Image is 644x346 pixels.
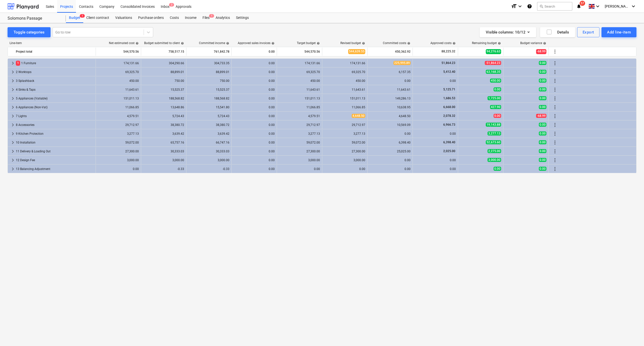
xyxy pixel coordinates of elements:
div: 174,131.66 [98,61,139,65]
div: Add line-item [607,29,631,36]
span: [PERSON_NAME] [605,4,630,8]
div: 59,072.00 [279,141,320,144]
div: 0.00 [279,167,320,171]
div: 750.00 [143,79,184,83]
span: 3,000.00 [488,158,501,162]
div: 4 Sinks & Taps [16,86,94,94]
span: help [361,42,365,45]
div: 30,333.03 [188,150,229,153]
div: Files [199,13,213,23]
div: 3,277.13 [279,132,320,135]
div: 2 Worktops [16,68,94,76]
span: 52,673.60 [486,140,501,144]
div: 174,131.66 [279,61,320,65]
span: 2 [169,3,174,7]
div: 11,066.85 [98,106,139,109]
div: 761,842.78 [188,48,229,56]
span: More actions [552,87,558,93]
div: 5 Appliances (Vatiable) [16,94,94,102]
span: 1 [80,14,85,18]
div: 13 Balancing Adjustment [16,165,94,173]
div: 25,025.00 [370,150,411,153]
span: keyboard_arrow_right [10,95,16,101]
div: 1 Furniture [16,59,94,67]
span: help [406,42,410,45]
div: 69,325.70 [324,70,365,74]
div: 11,066.85 [279,106,320,109]
div: 0.00 [370,79,411,83]
div: Costs [167,13,182,23]
div: 0.00 [415,158,456,162]
div: Solomons Passage [8,16,60,21]
span: keyboard_arrow_right [10,131,16,137]
div: 151,011.13 [324,97,365,100]
span: 1,725.00 [488,96,501,100]
div: 11,643.61 [279,88,320,91]
div: Net estimated cost [109,41,139,45]
div: 29,712.97 [98,123,139,127]
div: 3,277.13 [98,132,139,135]
span: keyboard_arrow_right [10,122,16,128]
span: keyboard_arrow_right [10,113,16,119]
div: 3,000.00 [143,158,184,162]
span: keyboard_arrow_right [10,69,16,75]
span: More actions [552,95,558,101]
i: keyboard_arrow_down [630,3,636,9]
span: 2,078.32 [443,114,456,118]
span: help [452,42,456,45]
div: Income [182,13,199,23]
div: 0.00 [234,48,275,56]
div: 27,300.00 [279,150,320,153]
span: More actions [552,113,558,119]
div: Chat Widget [619,322,644,346]
span: 1 [16,61,20,65]
span: keyboard_arrow_right [10,87,16,93]
span: More actions [552,157,558,163]
div: Line-item [8,41,96,45]
div: 0.00 [234,70,275,74]
div: 544,570.56 [279,48,320,56]
div: 0.00 [234,150,275,153]
div: -0.33 [143,167,184,171]
button: Export [577,27,600,37]
div: 12 Design Fee [16,156,94,164]
span: -68.99 [536,114,546,118]
span: 0.00 [539,79,546,83]
span: 0.00 [539,123,546,127]
span: help [225,42,229,45]
div: 3,000.00 [98,158,139,162]
span: 544,639.55 [348,49,365,54]
div: 188,568.82 [188,97,229,100]
div: 88,899.01 [188,70,229,74]
a: Valuations [112,13,135,23]
span: -51,864.23 [485,61,501,65]
div: 69,325.70 [98,70,139,74]
div: 38,380.72 [143,123,184,127]
div: 59,072.00 [98,141,139,144]
span: 0.00 [539,70,546,74]
div: 304,290.66 [143,61,184,65]
div: 10,569.09 [370,123,411,127]
span: help [316,42,320,45]
span: 5,412.40 [443,70,456,74]
span: 0.00 [539,131,546,135]
i: format_size [511,3,517,9]
a: Purchase orders [135,13,167,23]
a: Files1 [199,13,213,23]
span: More actions [552,140,558,146]
div: 0.00 [234,167,275,171]
div: 0.00 [324,167,365,171]
div: 450.00 [324,79,365,83]
span: help [135,42,139,45]
div: 0.00 [234,106,275,109]
span: 0.00 [539,149,546,153]
div: Budget submitted to client [144,41,184,45]
div: Visible columns : 10/12 [486,29,530,36]
div: -0.33 [188,167,229,171]
div: 151,011.13 [279,97,320,100]
div: 0.00 [234,61,275,65]
div: Committed income [199,41,229,45]
span: help [497,42,501,45]
div: 6 Appliances (Non-Vat) [16,103,94,111]
div: 3,000.00 [324,158,365,162]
